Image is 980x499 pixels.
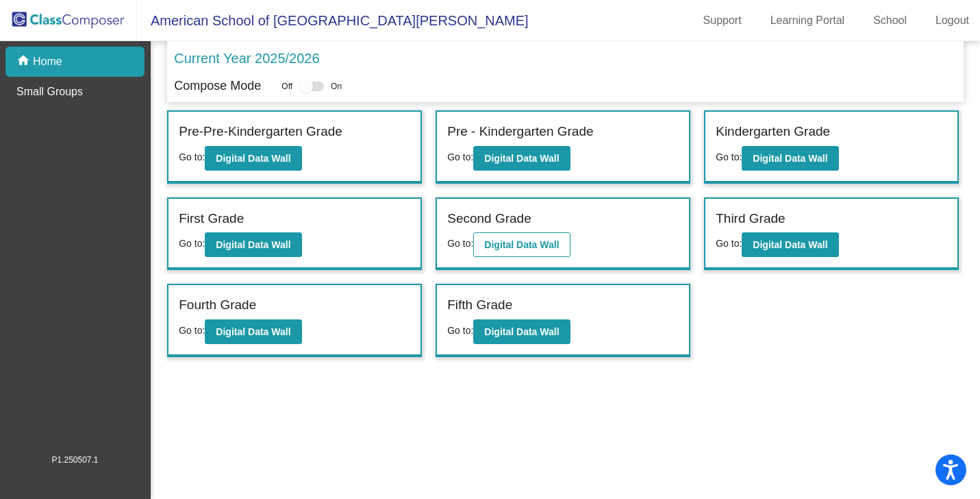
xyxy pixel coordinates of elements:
button: Digital Data Wall [473,319,570,344]
a: Logout [925,10,980,32]
button: Digital Data Wall [473,232,570,257]
a: Support [692,10,753,32]
span: Go to: [179,238,205,249]
span: Go to: [179,325,205,336]
span: Go to: [716,238,742,249]
span: Off [281,80,292,93]
label: First Grade [179,209,244,229]
b: Digital Data Wall [753,153,827,164]
label: Second Grade [447,209,531,229]
span: Go to: [447,325,473,336]
p: Home [33,53,62,70]
button: Digital Data Wall [205,146,301,171]
b: Digital Data Wall [753,239,827,250]
button: Digital Data Wall [742,232,838,257]
label: Pre-Pre-Kindergarten Grade [179,122,342,142]
label: Fourth Grade [179,295,256,315]
span: Go to: [716,151,742,162]
b: Digital Data Wall [216,239,290,250]
label: Kindergarten Grade [716,122,830,142]
a: Learning Portal [759,10,856,32]
button: Digital Data Wall [205,319,301,344]
b: Digital Data Wall [216,326,290,337]
b: Digital Data Wall [484,153,559,164]
a: School [862,10,918,32]
label: Pre - Kindergarten Grade [447,122,593,142]
span: On [331,80,342,93]
span: American School of [GEOGRAPHIC_DATA][PERSON_NAME] [137,10,529,32]
b: Digital Data Wall [484,326,559,337]
span: Go to: [447,238,473,249]
p: Compose Mode [174,77,261,95]
b: Digital Data Wall [216,153,290,164]
button: Digital Data Wall [205,232,301,257]
button: Digital Data Wall [473,146,570,171]
p: Current Year 2025/2026 [174,48,319,69]
span: Go to: [179,151,205,162]
button: Digital Data Wall [742,146,838,171]
p: Small Groups [16,84,83,100]
b: Digital Data Wall [484,239,559,250]
label: Fifth Grade [447,295,512,315]
mat-icon: home [16,53,33,70]
label: Third Grade [716,209,785,229]
span: Go to: [447,151,473,162]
